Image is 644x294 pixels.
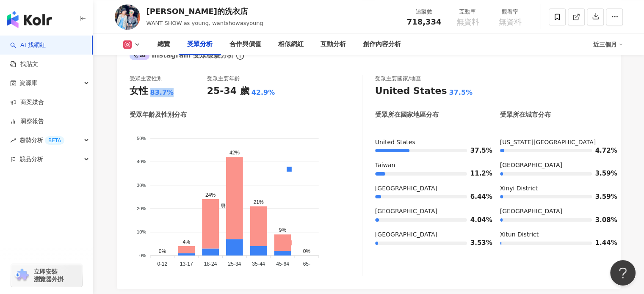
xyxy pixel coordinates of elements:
div: [GEOGRAPHIC_DATA] [500,207,608,216]
div: 近三個月 [593,38,623,51]
div: United States [375,85,447,98]
div: 女性 [130,85,148,98]
div: 受眾年齡及性別分布 [130,110,187,119]
a: searchAI 找網紅 [10,41,46,49]
span: 3.08% [595,217,608,223]
span: 1.44% [595,240,608,246]
img: logo [7,11,52,28]
span: 競品分析 [19,150,43,169]
div: 83.7% [150,88,174,97]
div: Instagram 受眾樣貌分析 [130,51,234,60]
div: 25-34 歲 [207,85,249,98]
div: 受眾主要性別 [130,75,163,82]
div: 總覽 [158,39,170,49]
span: 無資料 [499,18,522,26]
div: 42.9% [252,88,275,97]
span: 4.72% [595,148,608,154]
div: AI [130,52,150,60]
span: 立即安裝 瀏覽器外掛 [34,268,64,283]
div: 觀看率 [494,8,526,16]
div: 受眾主要國家/地區 [375,75,421,82]
a: 找貼文 [10,60,38,69]
tspan: 13-17 [180,261,193,267]
div: 相似網紅 [278,39,304,49]
div: Taiwan [375,161,483,170]
div: [GEOGRAPHIC_DATA] [375,184,483,193]
tspan: 18-24 [204,261,217,267]
a: 洞察報告 [10,117,44,126]
span: WANT SHOW as young, wantshowasyoung [146,20,263,26]
div: 37.5% [449,88,473,97]
iframe: Help Scout Beacon - Open [610,260,636,286]
div: 互動分析 [321,39,346,49]
div: 受眾主要年齡 [207,75,240,82]
span: 11.2% [470,170,483,177]
tspan: 0% [139,253,146,258]
tspan: 45-64 [276,261,289,267]
span: info-circle [235,51,245,61]
div: 受眾分析 [187,39,213,49]
img: KOL Avatar [115,4,140,30]
span: 趨勢分析 [19,131,64,150]
tspan: 10% [136,229,146,234]
div: [GEOGRAPHIC_DATA] [500,161,608,170]
tspan: 35-44 [252,261,265,267]
a: chrome extension立即安裝 瀏覽器外掛 [11,264,82,287]
tspan: 20% [136,206,146,211]
div: 合作與價值 [229,39,261,49]
span: 3.59% [595,170,608,177]
div: Xitun District [500,231,608,239]
a: 商案媒合 [10,98,44,107]
div: 追蹤數 [407,8,442,16]
div: [GEOGRAPHIC_DATA] [375,207,483,216]
div: 互動率 [452,8,484,16]
div: 創作內容分析 [363,39,401,49]
span: 資源庫 [19,74,37,93]
tspan: 25-34 [228,261,241,267]
tspan: 0-12 [157,261,167,267]
span: 3.59% [595,194,608,200]
div: BETA [45,136,64,145]
div: Xinyi District [500,184,608,193]
span: 6.44% [470,194,483,200]
div: 受眾所在城市分布 [500,110,551,119]
div: [US_STATE][GEOGRAPHIC_DATA] [500,138,608,147]
div: United States [375,138,483,147]
span: 男性 [214,203,231,209]
span: rise [10,137,16,143]
span: 718,334 [407,17,442,26]
tspan: 50% [136,135,146,140]
div: [PERSON_NAME]的洗衣店 [146,6,263,16]
tspan: 40% [136,159,146,164]
div: 受眾所在國家地區分布 [375,110,439,119]
div: [GEOGRAPHIC_DATA] [375,231,483,239]
span: 3.53% [470,240,483,246]
span: 4.04% [470,217,483,223]
tspan: 30% [136,182,146,187]
tspan: 65- [303,261,310,267]
span: 無資料 [456,18,479,26]
span: 37.5% [470,148,483,154]
img: chrome extension [14,269,30,282]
